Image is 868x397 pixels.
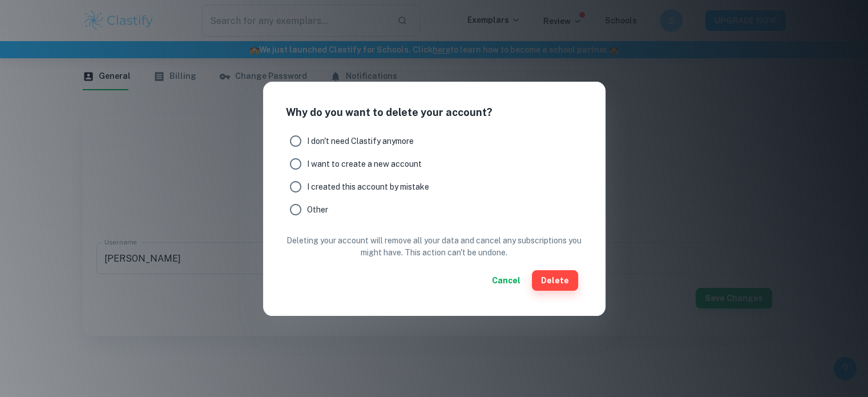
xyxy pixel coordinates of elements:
[307,135,414,147] span: I don't need Clastify anymore
[307,181,429,193] span: I created this account by mistake
[272,91,596,121] h2: Why do you want to delete your account?
[277,235,592,259] p: Deleting your account will remove all your data and cancel any subscriptions you might have. This...
[307,158,422,170] span: I want to create a new account
[307,203,328,216] span: Other
[487,270,525,291] button: Cancel
[532,270,578,291] button: Delete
